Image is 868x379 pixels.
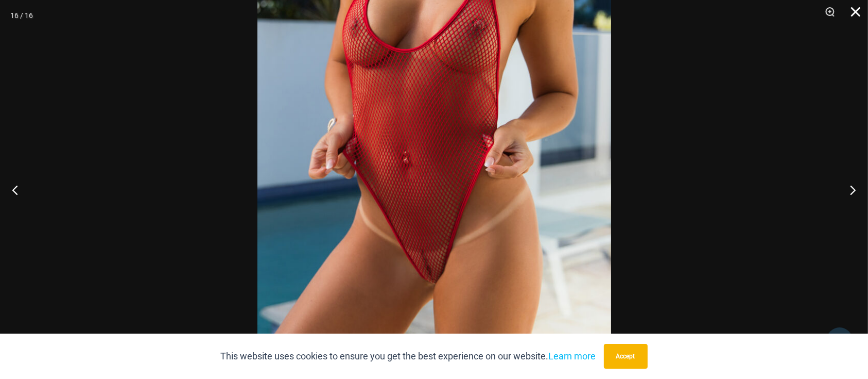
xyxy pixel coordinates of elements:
a: Learn more [549,351,596,361]
p: This website uses cookies to ensure you get the best experience on our website. [221,349,596,364]
button: Next [829,164,868,216]
div: 16 / 16 [10,8,33,23]
button: Accept [604,344,648,369]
